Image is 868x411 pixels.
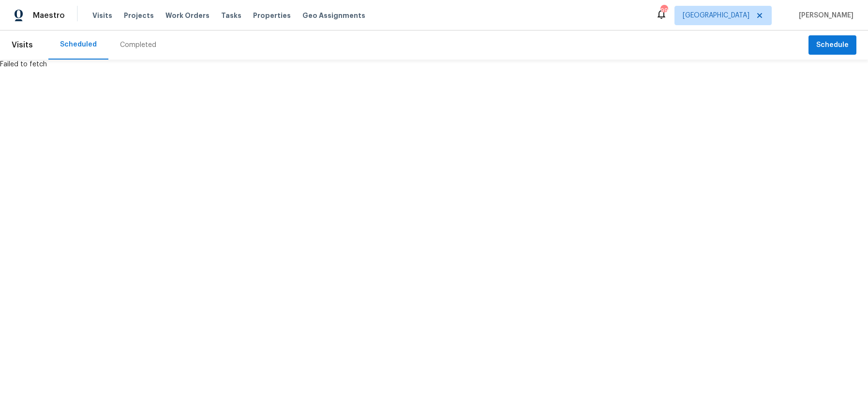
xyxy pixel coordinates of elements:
[221,12,241,19] span: Tasks
[60,40,97,49] div: Scheduled
[660,6,667,15] div: 99
[33,11,65,20] span: Maestro
[816,39,849,51] span: Schedule
[683,11,749,20] span: [GEOGRAPHIC_DATA]
[12,34,33,56] span: Visits
[795,11,853,20] span: [PERSON_NAME]
[120,40,156,50] div: Completed
[253,11,291,20] span: Properties
[124,11,154,20] span: Projects
[808,35,856,55] button: Schedule
[165,11,210,20] span: Work Orders
[302,11,365,20] span: Geo Assignments
[92,11,112,20] span: Visits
